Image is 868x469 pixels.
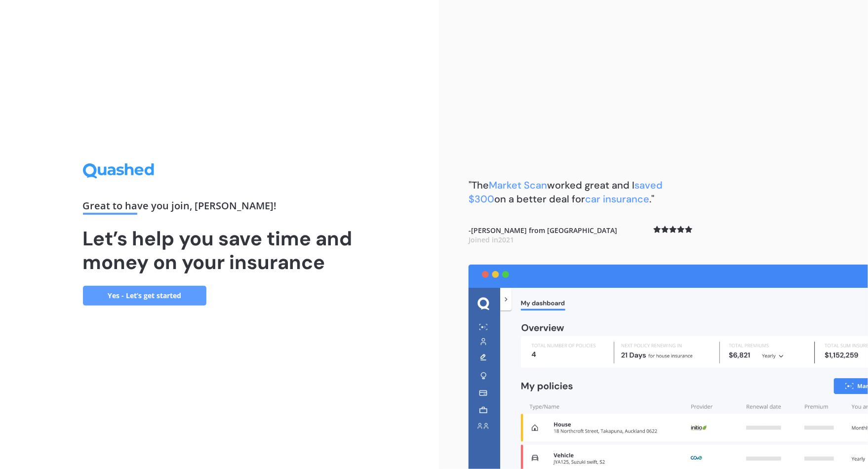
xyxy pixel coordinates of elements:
div: Great to have you join , [PERSON_NAME] ! [83,201,356,215]
b: "The worked great and I on a better deal for ." [469,179,663,205]
h1: Let’s help you save time and money on your insurance [83,227,356,274]
span: car insurance [585,193,649,205]
span: Market Scan [489,179,547,192]
span: Joined in 2021 [469,235,514,244]
span: saved $300 [469,179,663,205]
b: - [PERSON_NAME] from [GEOGRAPHIC_DATA] [469,226,617,245]
a: Yes - Let’s get started [83,286,206,306]
img: dashboard.webp [469,265,868,469]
